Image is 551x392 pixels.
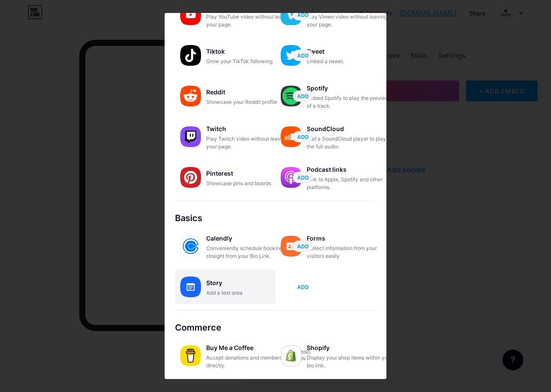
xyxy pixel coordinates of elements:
[297,93,309,100] span: ADD
[293,131,313,142] button: ADD
[206,123,293,135] div: Twitch
[281,4,301,25] img: vimeo
[175,212,376,225] div: Basics
[293,241,313,252] button: ADD
[180,4,201,25] img: youtube
[281,167,301,188] img: podcastlinks
[180,345,201,366] img: buymeacoffee
[293,9,313,20] button: ADD
[180,276,201,297] img: story
[206,58,293,65] div: Grow your TikTok following
[307,94,393,110] div: Embed Spotify to play the preview of a track.
[206,180,293,187] div: Showcase pins and boards
[297,283,309,291] span: ADD
[307,342,393,354] div: Shopify
[180,45,201,66] img: tiktok
[206,135,293,151] div: Play Twitch video without leaving your page.
[307,244,393,260] div: Collect information from your visitors easily
[307,82,393,94] div: Spotify
[293,90,313,102] button: ADD
[206,13,293,29] div: Play YouTube video without leaving your page.
[297,243,309,250] span: ADD
[206,354,293,370] div: Accept donations and memberships directly.
[206,277,293,289] div: Story
[307,164,393,176] div: Podcast links
[206,244,293,260] div: Conveniently schedule bookings straight from your Bio Link.
[307,232,393,244] div: Forms
[293,50,313,61] button: ADD
[293,172,313,183] button: ADD
[206,289,293,297] div: Add a text area
[180,167,201,188] img: pinterest
[307,354,393,370] div: Display your shop items within your bio link.
[293,281,313,292] button: ADD
[307,176,393,191] div: Link to Apple, Spotify and other platforms.
[206,45,293,58] div: Tiktok
[307,135,393,151] div: Add a SoundCloud player to play the full audio.
[281,126,301,147] img: soundcloud
[206,86,293,98] div: Reddit
[175,321,376,334] div: Commerce
[281,236,301,257] img: forms
[281,345,301,366] img: shopify
[180,236,201,257] img: calendly
[180,86,201,106] img: reddit
[307,123,393,135] div: SoundCloud
[206,167,293,180] div: Pinterest
[297,11,309,19] span: ADD
[180,126,201,147] img: twitch
[307,58,393,65] div: Embed a tweet.
[307,45,393,58] div: Tweet
[281,86,301,106] img: spotify
[281,45,301,66] img: twitter
[206,232,293,244] div: Calendly
[297,133,309,141] span: ADD
[297,174,309,181] span: ADD
[297,52,309,59] span: ADD
[307,13,393,29] div: Play Vimeo video without leaving your page.
[206,98,293,106] div: Showcase your Reddit profile
[206,342,293,354] div: Buy Me a Coffee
